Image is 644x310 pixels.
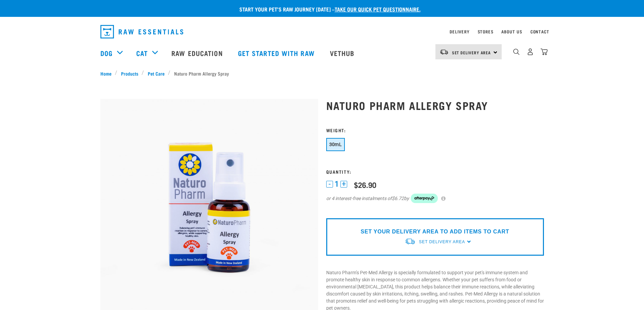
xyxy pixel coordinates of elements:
[326,128,544,133] h3: Weight:
[541,48,548,55] img: home-icon@2x.png
[329,142,342,147] span: 30mL
[405,238,415,245] img: van-moving.png
[530,30,549,33] a: Contact
[501,30,522,33] a: About Us
[340,181,347,188] button: +
[361,228,509,236] p: SET YOUR DELIVERY AREA TO ADD ITEMS TO CART
[100,25,183,38] img: Raw Essentials Logo
[439,49,449,55] img: van-moving.png
[326,169,544,174] h3: Quantity:
[326,181,333,188] button: -
[100,70,115,77] a: Home
[450,30,469,33] a: Delivery
[165,39,231,66] a: Raw Education
[513,49,520,55] img: home-icon-1@2x.png
[452,51,491,54] span: Set Delivery Area
[100,70,544,77] nav: breadcrumbs
[144,70,168,77] a: Pet Care
[231,39,323,66] a: Get started with Raw
[95,22,549,41] nav: dropdown navigation
[335,180,339,188] span: 1
[326,138,345,151] button: 30mL
[419,239,465,244] span: Set Delivery Area
[100,48,113,58] a: Dog
[117,70,142,77] a: Products
[326,194,544,203] div: or 4 interest-free instalments of by
[527,48,534,55] img: user.png
[136,48,148,58] a: Cat
[326,99,544,111] h1: Naturo Pharm Allergy Spray
[354,180,376,189] div: $26.90
[478,30,494,33] a: Stores
[323,39,363,66] a: Vethub
[335,7,421,10] a: take our quick pet questionnaire.
[392,195,404,202] span: $6.72
[411,194,438,203] img: Afterpay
